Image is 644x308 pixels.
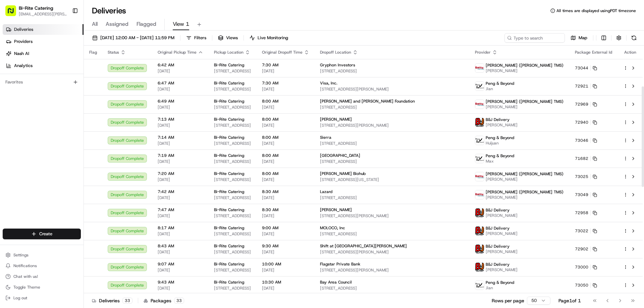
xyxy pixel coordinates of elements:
[92,20,98,28] span: All
[486,213,518,218] span: [PERSON_NAME]
[262,123,309,128] span: [DATE]
[262,286,309,291] span: [DATE]
[486,177,563,182] span: [PERSON_NAME]
[475,100,484,109] img: betty.jpg
[486,63,563,68] span: [PERSON_NAME] ([PERSON_NAME] TMS)
[92,297,132,304] div: Deliveries
[262,80,309,86] span: 7:30 AM
[214,243,244,249] span: Bi-Rite Catering
[320,68,464,74] span: [STREET_ADDRESS]
[158,80,203,86] span: 6:47 AM
[262,195,309,200] span: [DATE]
[3,60,84,71] a: Analytics
[158,267,203,273] span: [DATE]
[262,231,309,237] span: [DATE]
[3,48,84,59] a: Nash AI
[214,50,244,55] span: Pickup Location
[320,280,352,285] span: Bay Area Council
[158,249,203,255] span: [DATE]
[320,225,345,231] span: MOLOCO, Inc
[486,262,509,267] span: B&J Delivery
[262,261,309,267] span: 10:00 AM
[173,20,189,28] span: View 1
[320,189,332,194] span: Lazard
[14,51,29,57] span: Nash AI
[320,135,331,140] span: Sierra
[575,83,588,89] span: 72921
[320,153,360,158] span: [GEOGRAPHIC_DATA]
[320,62,355,68] span: Gryphon Investors
[214,135,244,140] span: Bi-Rite Catering
[475,50,491,55] span: Provider
[214,280,244,285] span: Bi-Rite Catering
[158,62,203,68] span: 6:42 AM
[486,159,514,164] span: Max
[575,246,588,252] span: 72902
[629,33,639,43] button: Refresh
[558,297,581,304] div: Page 1 of 1
[158,50,197,55] span: Original Pickup Time
[100,35,174,41] span: [DATE] 12:00 AM - [DATE] 11:59 PM
[214,231,251,237] span: [STREET_ADDRESS]
[194,35,206,41] span: Filters
[214,68,251,74] span: [STREET_ADDRESS]
[158,261,203,267] span: 9:07 AM
[13,252,29,258] span: Settings
[3,283,81,292] button: Toggle Theme
[214,249,251,255] span: [STREET_ADDRESS]
[575,210,588,215] span: 72958
[486,140,514,146] span: Huijuan
[486,285,514,291] span: Jian
[158,280,203,285] span: 9:43 AM
[575,192,597,197] button: 73049
[575,102,597,107] button: 72969
[158,195,203,200] span: [DATE]
[486,117,509,122] span: B&J Delivery
[486,226,509,231] span: B&J Delivery
[320,207,352,212] span: [PERSON_NAME]
[13,285,40,290] span: Toggle Theme
[14,39,33,45] span: Providers
[320,213,464,219] span: [STREET_ADDRESS][PERSON_NAME]
[320,177,464,182] span: [STREET_ADDRESS][US_STATE]
[13,263,37,268] span: Notifications
[575,228,588,234] span: 73022
[504,33,565,43] input: Type to search
[320,267,464,273] span: [STREET_ADDRESS][PERSON_NAME]
[158,99,203,104] span: 6:49 AM
[158,86,203,92] span: [DATE]
[486,249,518,254] span: [PERSON_NAME]
[320,249,464,255] span: [STREET_ADDRESS][PERSON_NAME]
[214,153,244,158] span: Bi-Rite Catering
[575,65,597,71] button: 73044
[575,174,597,179] button: 73025
[262,267,309,273] span: [DATE]
[158,189,203,194] span: 7:42 AM
[158,68,203,74] span: [DATE]
[247,33,291,43] button: Live Monitoring
[320,195,464,200] span: [STREET_ADDRESS]
[262,99,309,104] span: 8:00 AM
[575,192,588,197] span: 73049
[262,141,309,146] span: [DATE]
[475,64,484,72] img: betty.jpg
[214,195,251,200] span: [STREET_ADDRESS]
[486,244,509,249] span: B&J Delivery
[215,33,241,43] button: Views
[214,80,244,86] span: Bi-Rite Catering
[475,208,484,217] img: profile_bj_cartwheel_2man.png
[320,123,464,128] span: [STREET_ADDRESS][PERSON_NAME]
[13,295,27,301] span: Log out
[262,105,309,110] span: [DATE]
[475,227,484,235] img: profile_bj_cartwheel_2man.png
[262,207,309,212] span: 8:30 AM
[320,171,366,176] span: [PERSON_NAME] Biohub
[158,213,203,219] span: [DATE]
[137,20,156,28] span: Flagged
[475,190,484,199] img: betty.jpg
[575,210,597,215] button: 72958
[214,171,244,176] span: Bi-Rite Catering
[214,123,251,128] span: [STREET_ADDRESS]
[262,159,309,164] span: [DATE]
[3,36,84,47] a: Providers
